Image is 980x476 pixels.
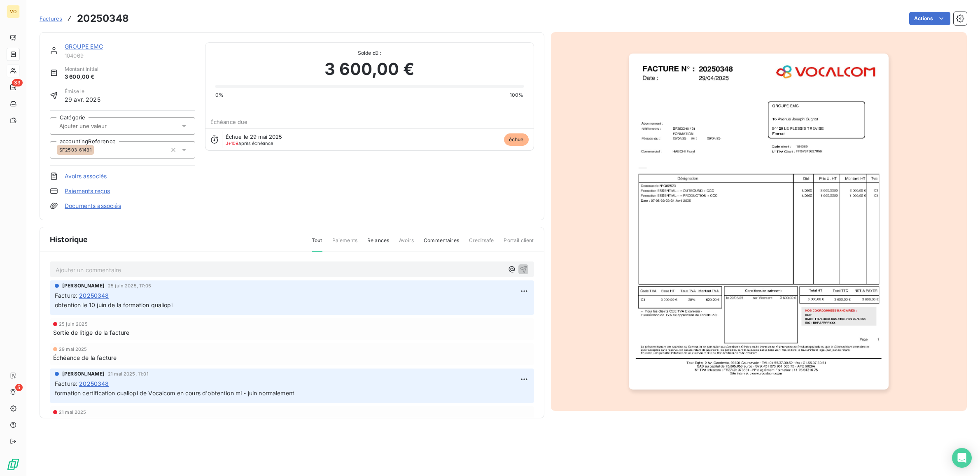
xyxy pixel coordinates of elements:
span: après échéance [226,141,273,146]
span: 33 [12,79,23,86]
span: 100% [510,91,524,99]
span: obtention le 10 juin de la formation qualiopi [55,301,173,308]
span: [PERSON_NAME] [62,282,105,289]
span: Historique [50,234,88,245]
span: 21 mai 2025 [59,410,86,415]
span: 25 juin 2025, 17:05 [108,283,151,288]
span: J+109 [226,140,239,146]
span: Sortie de litige de la facture [53,328,130,337]
h3: 20250348 [77,11,129,26]
span: SF2503-61431 [59,147,91,152]
span: Commentaires [424,237,459,251]
span: Facture : [55,291,77,300]
span: Échue le 29 mai 2025 [226,133,282,140]
a: GROUPE EMC [65,43,103,50]
span: Paiements [332,237,357,251]
span: Solde dû : [215,49,524,57]
span: 25 juin 2025 [59,322,88,327]
span: 20250348 [79,291,109,300]
span: échue [504,133,529,146]
span: 104069 [65,52,195,59]
span: Mise en litige de la facture [53,416,126,425]
input: Ajouter une valeur [58,122,141,130]
span: Émise le [65,88,100,95]
div: VO [7,5,20,18]
span: Relances [367,237,389,251]
span: Échéance due [210,119,248,125]
a: Paiements reçus [65,187,110,195]
img: invoice_thumbnail [629,54,889,390]
a: Avoirs associés [65,172,107,180]
span: Montant initial [65,65,98,73]
span: 3 600,00 € [324,57,414,82]
span: 29 avr. 2025 [65,95,100,104]
span: Portail client [504,237,534,251]
span: Facture : [55,379,77,388]
span: 0% [215,91,224,99]
span: [PERSON_NAME] [62,370,105,378]
span: 20250348 [79,379,109,388]
span: 21 mai 2025, 11:01 [108,371,149,376]
span: Factures [40,15,62,22]
img: Logo LeanPay [7,458,20,471]
div: Open Intercom Messenger [952,448,972,468]
span: Creditsafe [469,237,494,251]
span: formation certification cualiopi de Vocalcom en cours d'obtention mi - juin normalement [55,390,294,397]
span: 29 mai 2025 [59,347,87,352]
span: 5 [15,384,23,391]
a: Documents associés [65,202,121,210]
span: Tout [312,237,322,252]
span: Avoirs [399,237,414,251]
button: Actions [909,12,950,25]
span: 3 600,00 € [65,73,98,81]
span: Échéance de la facture [53,353,117,362]
a: Factures [40,14,62,23]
